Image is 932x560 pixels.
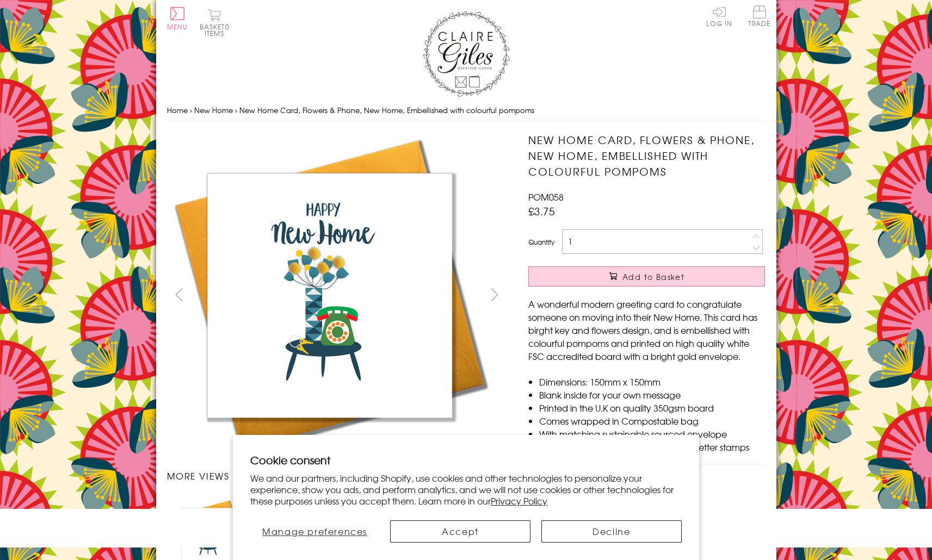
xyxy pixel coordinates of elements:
[528,266,765,287] button: Add to Basket
[539,401,765,414] li: Printed in the U.K on quality 350gsm board
[167,282,192,307] button: prev
[539,414,765,427] li: Comes wrapped in Compostable bag
[528,190,564,203] span: POM058
[390,520,530,543] button: Accept
[190,105,192,115] span: ›
[239,105,534,115] span: New Home Card, Flowers & Phone, New Home, Embellished with colourful pompoms
[528,237,554,247] label: Quantity
[482,282,507,307] button: next
[166,132,493,458] img: New Home Card, Flowers & Phone, New Home, Embellished with colourful pompoms
[539,388,765,401] li: Blank inside for your own message
[622,271,684,282] span: Add to Basket
[167,105,188,115] a: Home
[250,472,682,506] p: We and our partners, including Shopify, use cookies and other technologies to personalize your ex...
[423,11,510,97] img: Claire Giles Greetings Cards
[748,5,771,27] span: Trade
[167,99,766,122] nav: breadcrumbs
[167,469,507,482] h3: More views
[250,520,379,543] button: Manage preferences
[194,105,233,115] a: New Home
[539,375,765,388] li: Dimensions: 150mm x 150mm
[167,22,188,32] span: Menu
[250,452,682,468] h2: Cookie consent
[706,5,732,27] a: Log In
[539,427,765,440] li: With matching sustainable sourced envelope
[507,132,833,452] img: New Home Card, Flowers & Phone, New Home, Embellished with colourful pompoms
[528,297,765,363] p: A wonderful modern greeting card to congratulate someone on moving into their New Home. This card...
[528,132,765,179] h1: New Home Card, Flowers & Phone, New Home, Embellished with colourful pompoms
[491,494,547,507] a: Privacy Policy
[748,5,771,29] a: Trade
[528,203,555,219] span: £3.75
[167,7,188,30] button: Menu
[262,525,367,538] span: Manage preferences
[200,9,230,36] button: Basket0 items
[541,520,682,543] button: Decline
[205,22,230,38] span: 0 items
[235,105,237,115] span: ›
